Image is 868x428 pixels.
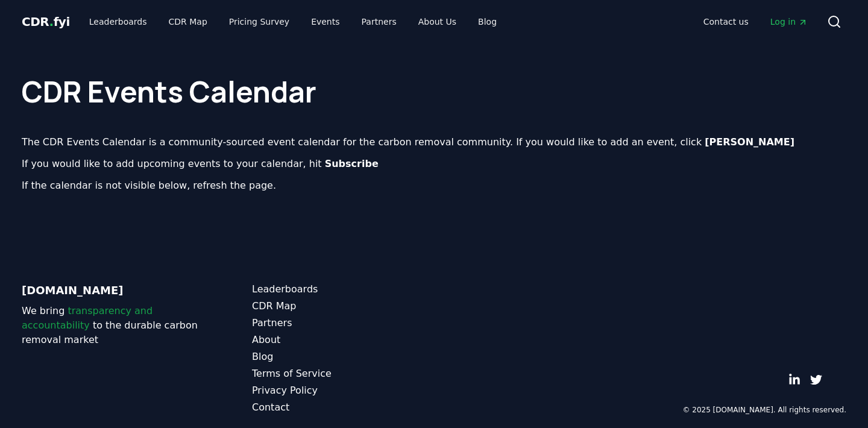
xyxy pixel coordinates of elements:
p: © 2025 [DOMAIN_NAME]. All rights reserved. [682,405,846,415]
p: If you would like to add upcoming events to your calendar, hit [22,157,846,171]
p: If the calendar is not visible below, refresh the page. [22,178,846,193]
a: Events [301,11,349,33]
a: Log in [761,11,817,33]
a: About [252,333,434,347]
a: Leaderboards [80,11,157,33]
p: We bring to the durable carbon removal market [22,304,204,347]
a: Pricing Survey [219,11,299,33]
span: transparency and accountability [22,305,153,331]
a: Blog [468,11,506,33]
a: LinkedIn [788,374,800,386]
h1: CDR Events Calendar [22,53,846,106]
a: Contact [252,400,434,415]
a: Partners [352,11,406,33]
a: Partners [252,316,434,330]
a: Twitter [810,374,822,386]
a: CDR Map [159,11,217,33]
a: Contact us [694,11,758,33]
p: [DOMAIN_NAME] [22,282,204,299]
span: Log in [770,16,808,28]
b: Subscribe [325,158,379,169]
p: The CDR Events Calendar is a community-sourced event calendar for the carbon removal community. I... [22,135,846,149]
nav: Main [694,11,817,33]
nav: Main [80,11,506,33]
a: Blog [252,350,434,364]
span: CDR fyi [22,14,70,29]
a: CDR Map [252,299,434,313]
b: [PERSON_NAME] [705,136,794,148]
a: Terms of Service [252,367,434,381]
a: About Us [409,11,466,33]
a: CDR.fyi [22,13,70,30]
span: . [49,14,54,29]
a: Leaderboards [252,282,434,297]
a: Privacy Policy [252,383,434,398]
